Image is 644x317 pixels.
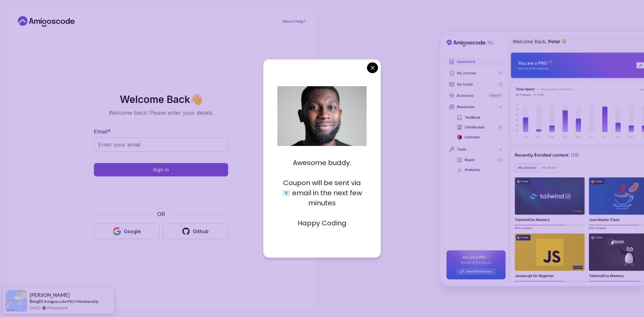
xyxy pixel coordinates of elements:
a: Need Help? [282,19,306,24]
h2: Welcome Back [94,94,228,105]
p: Welcome back! Please enter your details. [94,109,228,117]
input: Enter your email [94,138,228,152]
div: Sign in [153,166,169,173]
button: Google [94,223,160,239]
a: ProveSource [47,305,68,311]
button: Sign in [94,163,228,176]
button: Github [162,223,228,239]
p: OR [157,210,165,218]
a: Home link [16,16,76,27]
iframe: Widget containing checkbox for hCaptcha security challenge [110,180,212,206]
img: provesource social proof notification image [5,290,27,312]
span: [DATE] [30,305,40,311]
img: Amigoscode Dashboard [440,32,644,285]
span: Bought [30,299,43,304]
span: 👋 [189,92,205,107]
div: Google [124,228,141,235]
a: Amigoscode PRO Membership [44,299,99,304]
label: Email * [94,128,111,135]
div: Github [193,228,209,235]
span: [PERSON_NAME] [30,292,70,298]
